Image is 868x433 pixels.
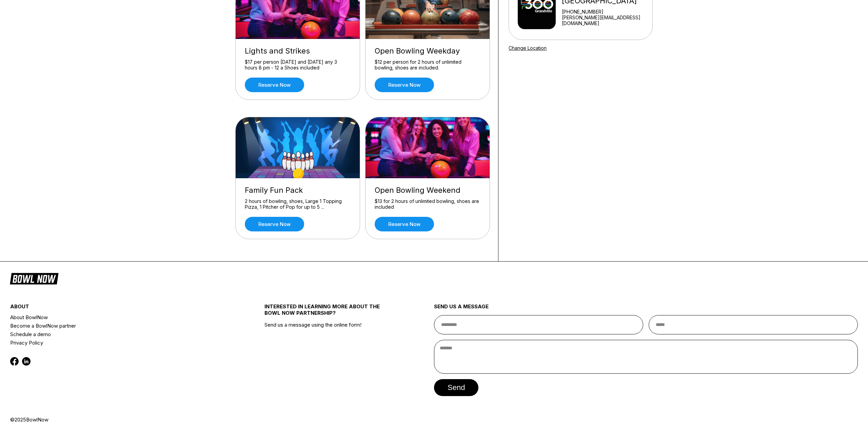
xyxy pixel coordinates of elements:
div: $17 per person [DATE] and [DATE] any 3 hours 8 pm - 12 a Shoes included [245,59,351,71]
div: INTERESTED IN LEARNING MORE ABOUT THE BOWL NOW PARTNERSHIP? [264,303,392,322]
div: 2 hours of bowling, shoes, Large 1 Topping Pizza, 1 Pitcher of Pop for up to 5 ... [245,198,351,210]
div: Family Fun Pack [245,186,351,195]
div: Lights and Strikes [245,46,351,56]
div: [PHONE_NUMBER] [562,9,650,15]
a: Reserve now [245,78,304,92]
div: Open Bowling Weekday [375,46,480,56]
div: send us a message [434,303,858,315]
a: Change Location [509,45,547,51]
a: Schedule a demo [10,330,222,338]
a: Reserve now [245,217,304,231]
a: About BowlNow [10,313,222,322]
button: send [434,379,478,396]
a: Reserve now [375,217,434,231]
img: Open Bowling Weekend [366,117,490,178]
a: Become a BowlNow partner [10,322,222,330]
div: $12 per person for 2 hours of unlimited bowling, shoes are included. [375,59,480,71]
a: [PERSON_NAME][EMAIL_ADDRESS][DOMAIN_NAME] [562,15,650,26]
img: Family Fun Pack [236,117,360,178]
div: about [10,303,222,313]
div: © 2025 BowlNow [10,416,858,423]
a: Privacy Policy [10,338,222,347]
a: Reserve now [375,78,434,92]
div: Send us a message using the online form! [264,288,392,416]
div: $13 for 2 hours of unlimited bowling, shoes are included [375,198,480,210]
div: Open Bowling Weekend [375,186,480,195]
